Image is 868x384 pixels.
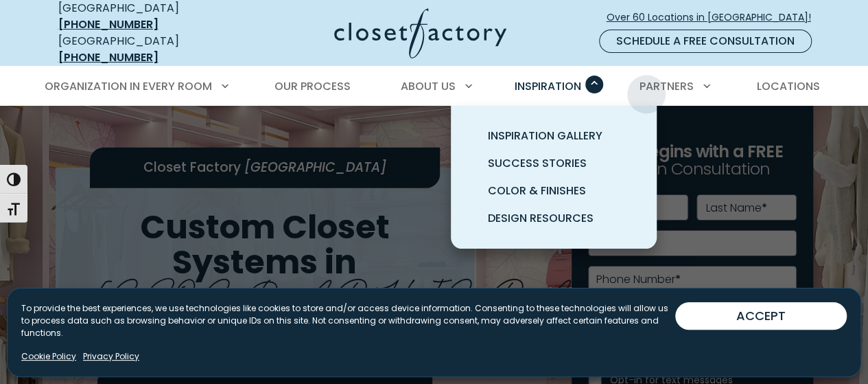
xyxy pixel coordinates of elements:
p: To provide the best experiences, we use technologies like cookies to store and/or access device i... [21,302,675,339]
span: Locations [756,78,819,94]
button: ACCEPT [675,302,847,330]
a: Privacy Policy [83,350,139,363]
span: Partners [640,78,694,94]
span: Inspiration Gallery [488,128,602,144]
a: [PHONE_NUMBER] [58,49,159,65]
span: About Us [401,78,456,94]
span: Design Resources [488,210,594,226]
span: Inspiration [515,78,581,94]
img: Closet Factory Logo [334,8,506,58]
span: Organization in Every Room [45,78,212,94]
ul: Inspiration submenu [451,106,657,249]
a: [PHONE_NUMBER] [58,16,159,32]
span: Our Process [274,78,351,94]
nav: Primary Menu [35,67,834,106]
span: Color & Finishes [488,183,586,199]
a: Cookie Policy [21,350,76,363]
a: Over 60 Locations in [GEOGRAPHIC_DATA]! [606,5,823,30]
span: Over 60 Locations in [GEOGRAPHIC_DATA]! [607,10,822,25]
div: [GEOGRAPHIC_DATA] [58,33,226,66]
span: Success Stories [488,155,587,171]
a: Schedule a Free Consultation [599,30,812,53]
